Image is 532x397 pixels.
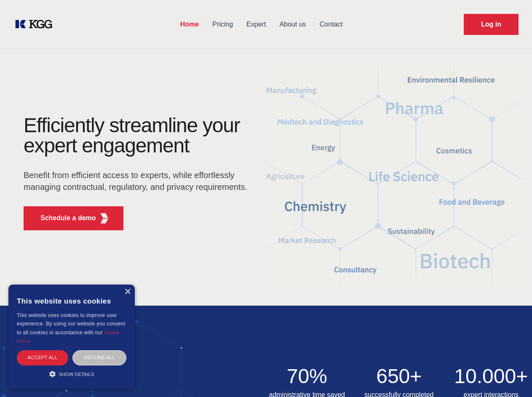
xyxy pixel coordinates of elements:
button: Schedule a demoKGG Fifth Element RED [24,206,123,230]
a: Contact [313,13,350,35]
div: Accept all [17,350,68,365]
a: Expert [240,13,273,35]
a: Home [174,13,206,35]
div: This website uses cookies [17,291,126,311]
a: Cookie Policy [17,330,120,344]
h1: Efficiently streamline your expert engagement [24,115,253,156]
a: About us [273,13,313,35]
h2: 70% [266,366,348,386]
p: Schedule a demo [40,213,96,223]
img: KGG Fifth Element RED [266,55,522,297]
div: Close [124,289,131,295]
p: Benefit from efficient access to experts, while effortlessly managing contractual, regulatory, an... [24,169,253,193]
div: Decline all [72,350,126,365]
iframe: Chat Widget [490,357,532,397]
h2: 650+ [358,366,440,386]
span: Show details [59,372,94,377]
a: Pricing [206,13,240,35]
div: Show details [17,370,126,378]
a: KOL Knowledge Platform: Talk to Key External Experts (KEE) [13,18,59,31]
img: KGG Fifth Element RED [99,213,110,224]
a: Request Demo [464,14,519,35]
span: This website uses cookies to improve user experience. By using our website you consent to all coo... [17,312,125,336]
